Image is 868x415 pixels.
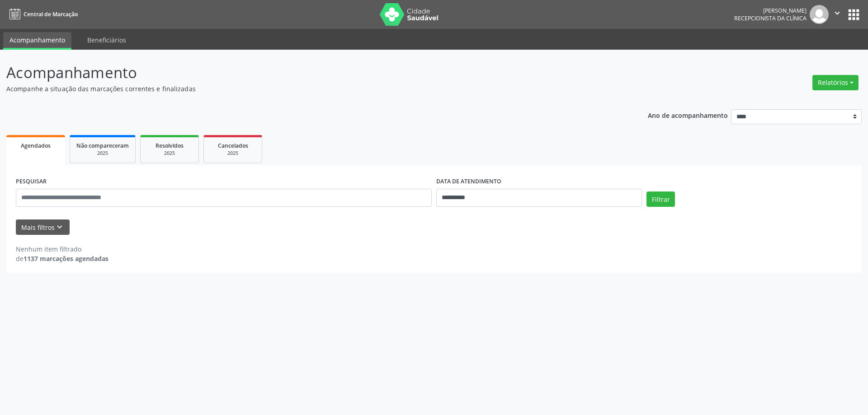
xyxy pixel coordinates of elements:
button: Filtrar [646,191,675,207]
button:  [829,5,846,24]
button: apps [846,7,862,23]
div: [PERSON_NAME] [734,7,807,14]
button: Relatórios [812,75,859,90]
img: img [810,5,829,24]
div: 2025 [76,150,129,157]
strong: 1137 marcações agendadas [24,254,108,263]
button: Mais filtroskeyboard_arrow_down [16,219,70,235]
span: Cancelados [218,142,248,149]
span: Não compareceram [76,142,129,149]
i:  [832,8,842,18]
p: Acompanhamento [6,61,605,84]
span: Resolvidos [156,142,184,149]
span: Central de Marcação [24,10,78,18]
div: Nenhum item filtrado [16,244,108,254]
a: Central de Marcação [6,7,78,22]
div: 2025 [210,150,255,157]
div: 2025 [147,150,192,157]
p: Acompanhe a situação das marcações correntes e finalizadas [6,84,605,93]
span: Agendados [21,142,51,149]
i: keyboard_arrow_down [55,222,65,232]
div: de [16,254,108,263]
label: DATA DE ATENDIMENTO [436,175,501,189]
label: PESQUISAR [16,175,47,189]
a: Acompanhamento [3,32,71,50]
a: Beneficiários [81,32,132,48]
span: Recepcionista da clínica [734,14,807,22]
p: Ano de acompanhamento [648,109,728,121]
